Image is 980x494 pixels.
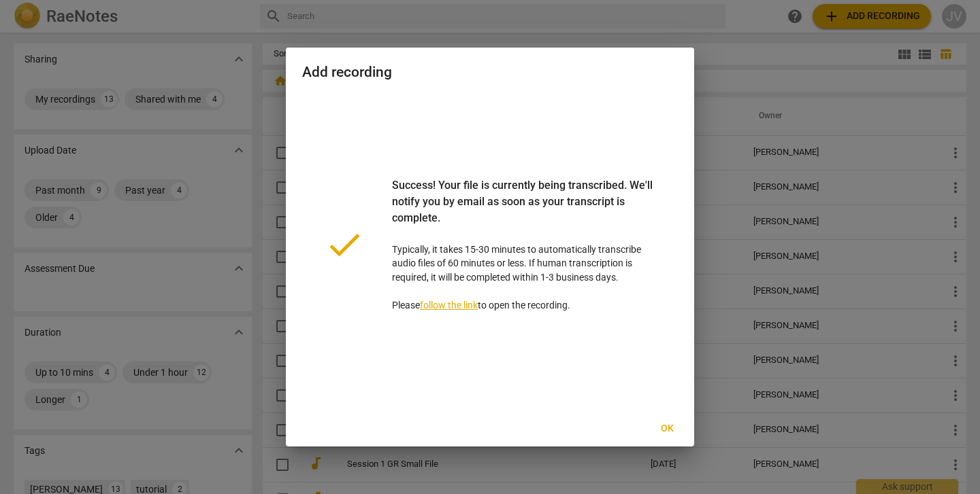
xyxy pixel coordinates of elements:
[420,300,478,311] a: follow the link
[656,422,678,436] span: Ok
[324,224,365,265] span: done
[302,64,678,81] h2: Add recording
[645,417,689,441] button: Ok
[392,177,656,313] p: Typically, it takes 15-30 minutes to automatically transcribe audio files of 60 minutes or less. ...
[392,177,656,243] div: Success! Your file is currently being transcribed. We'll notify you by email as soon as your tran...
